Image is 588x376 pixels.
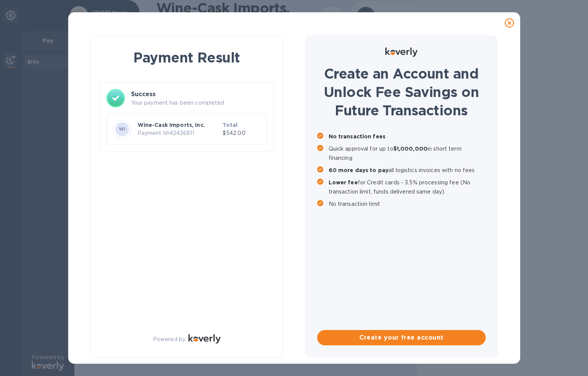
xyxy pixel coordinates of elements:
[329,199,486,209] p: No transaction limit
[138,121,219,129] p: Wine-Cask Imports, Inc.
[323,333,480,342] span: Create your free account
[103,48,271,67] h1: Payment Result
[131,99,267,107] p: Your payment has been completed.
[329,179,358,186] b: Lower fee
[223,129,261,137] p: $542.00
[153,335,185,343] p: Powered by
[329,167,389,173] b: 60 more days to pay
[393,146,427,152] b: $1,000,000
[223,122,238,128] b: Total
[329,178,486,196] p: for Credit cards - 3.5% processing fee (No transaction limit, funds delivered same day)
[329,166,486,175] p: all logistics invoices with no fees
[131,90,267,99] h3: Success
[188,334,221,343] img: Logo
[317,330,486,345] button: Create your free account
[138,129,219,137] p: Payment № 42426811
[329,133,386,140] b: No transaction fees
[317,64,486,120] h1: Create an Account and Unlock Fee Savings on Future Transactions
[329,144,486,163] p: Quick approval for up to in short term financing
[119,126,126,132] b: WI
[385,48,418,57] img: Logo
